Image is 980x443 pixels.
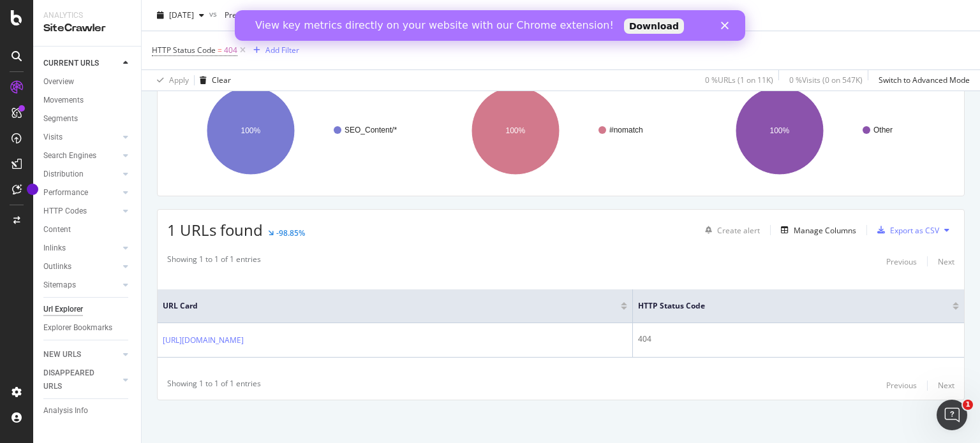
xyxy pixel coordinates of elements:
button: Clear [195,70,231,91]
text: 100% [241,126,261,135]
a: Overview [43,75,132,89]
div: Search Engines [43,149,96,163]
a: Movements [43,94,132,107]
button: Previous [886,254,917,269]
a: Outlinks [43,260,119,273]
div: Outlinks [43,260,71,273]
button: Export as CSV [872,220,939,240]
div: Tooltip anchor [27,184,38,195]
text: Other [873,126,893,134]
div: Explorer Bookmarks [43,321,112,335]
span: = [218,45,222,55]
div: 404 [638,333,959,345]
div: NEW URLS [43,348,81,361]
a: CURRENT URLS [43,57,119,70]
button: Next [938,254,954,269]
span: Previous [219,10,255,20]
div: CURRENT URLS [43,57,99,70]
button: Next [938,378,954,393]
div: Switch to Advanced Mode [879,75,970,85]
a: Distribution [43,168,119,181]
button: Apply [152,70,189,91]
button: Previous [219,5,271,25]
a: Analysis Info [43,404,132,418]
a: NEW URLS [43,348,119,361]
span: HTTP Status Code [152,45,216,55]
div: Showing 1 to 1 of 1 entries [167,254,261,269]
div: Inlinks [43,242,66,255]
div: Movements [43,94,84,107]
div: Previous [886,256,917,267]
div: 0 % Visits ( 0 on 547K ) [789,75,863,85]
button: 1 Filter Applied [281,5,367,25]
span: 404 [224,41,237,59]
div: Analysis Info [43,404,88,418]
div: Analytics [43,10,131,21]
a: Content [43,223,132,236]
a: [URL][DOMAIN_NAME] [163,334,244,347]
div: DISAPPEARED URLS [43,367,108,393]
div: Performance [43,186,88,200]
div: times [367,9,378,22]
div: Fermer [486,11,499,19]
div: Segments [43,112,78,126]
iframe: Intercom live chat bannière [235,10,745,41]
span: 1 URLs found [167,219,263,240]
div: HTTP Codes [43,205,87,218]
div: Overview [43,75,74,89]
text: 100% [770,126,790,135]
button: Previous [886,378,917,393]
text: #nomatch [609,126,643,134]
button: Create alert [700,220,760,240]
div: Visits [43,131,63,144]
a: Explorer Bookmarks [43,321,132,335]
a: HTTP Codes [43,205,119,218]
div: Apply [169,75,189,85]
div: Add Filter [265,45,299,55]
button: [DATE] [152,5,209,25]
svg: A chart. [432,75,687,186]
a: Url Explorer [43,303,132,316]
text: SEO_Content/* [345,126,397,134]
a: Performance [43,186,119,200]
svg: A chart. [167,75,422,186]
a: Sitemaps [43,279,119,292]
span: HTTP Status Code [638,300,933,312]
text: 100% [505,126,525,135]
div: 0 % URLs ( 1 on 11K ) [705,75,773,85]
div: Create alert [717,225,760,236]
div: Url Explorer [43,303,83,316]
span: vs [209,8,219,19]
button: Add Filter [248,43,299,58]
div: Sitemaps [43,279,76,292]
svg: A chart. [696,75,951,186]
div: Showing 1 to 1 of 1 entries [167,378,261,393]
div: Export as CSV [890,225,939,236]
span: 2025 Oct. 12th [169,10,194,20]
div: SiteCrawler [43,21,131,36]
div: -98.85% [276,228,305,238]
button: Switch to Advanced Mode [873,70,970,91]
div: Next [938,256,954,267]
div: Manage Columns [794,225,856,236]
button: Segments selected[DATE] [389,5,503,25]
div: Content [43,223,71,236]
a: Visits [43,131,119,144]
div: Previous [886,380,917,391]
iframe: Intercom live chat [937,400,967,430]
span: URL Card [163,300,618,312]
div: Distribution [43,168,84,181]
button: Manage Columns [776,222,856,238]
a: Inlinks [43,242,119,255]
div: Next [938,380,954,391]
span: 1 [963,400,973,410]
a: DISAPPEARED URLS [43,367,119,393]
a: Search Engines [43,149,119,163]
div: Clear [212,75,231,85]
a: Segments [43,112,132,126]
